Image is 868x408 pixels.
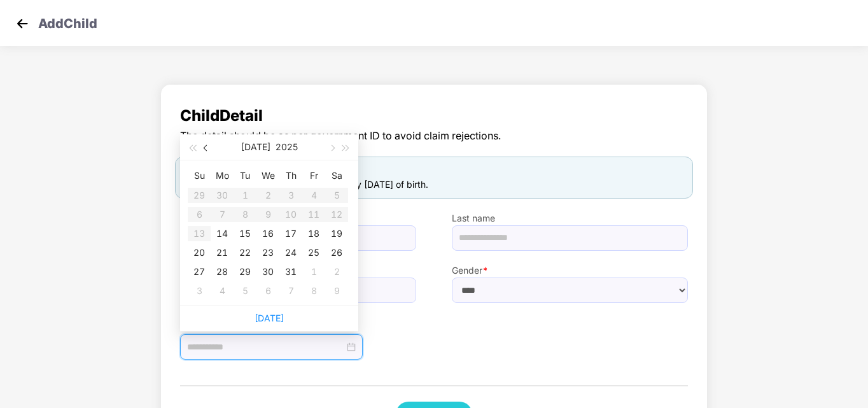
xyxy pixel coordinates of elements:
td: 2025-08-08 [302,281,325,300]
td: 2025-07-15 [234,224,256,243]
div: 8 [306,283,321,299]
td: 2025-07-28 [211,262,234,281]
div: 16 [260,226,276,241]
td: 2025-08-07 [279,281,302,300]
th: Tu [234,165,256,186]
button: 2025 [276,134,298,160]
a: [DATE] [255,313,284,323]
td: 2025-07-21 [211,243,234,262]
div: 30 [260,264,276,279]
div: 2 [329,264,344,279]
div: 7 [283,283,298,299]
div: 4 [214,283,230,299]
td: 2025-08-09 [325,281,348,300]
div: 19 [329,226,344,241]
th: Sa [325,165,348,186]
td: 2025-07-17 [279,224,302,243]
div: 21 [214,245,230,260]
div: 6 [260,283,276,299]
div: 9 [329,283,344,299]
div: 5 [237,283,253,299]
div: 27 [192,264,207,279]
div: 23 [260,245,276,260]
th: We [256,165,279,186]
td: 2025-08-06 [256,281,279,300]
div: 31 [283,264,298,279]
th: Th [279,165,302,186]
div: 22 [237,245,253,260]
img: svg+xml;base64,PHN2ZyB4bWxucz0iaHR0cDovL3d3dy53My5vcmcvMjAwMC9zdmciIHdpZHRoPSIzMCIgaGVpZ2h0PSIzMC... [13,14,32,33]
th: Su [188,165,211,186]
div: 28 [214,264,230,279]
label: Last name [452,211,688,225]
td: 2025-07-27 [188,262,211,281]
label: Gender [452,264,688,278]
div: 29 [237,264,253,279]
td: 2025-07-30 [256,262,279,281]
div: 26 [329,245,344,260]
div: 15 [237,226,253,241]
td: 2025-08-01 [302,262,325,281]
div: 25 [306,245,321,260]
td: 2025-07-31 [279,262,302,281]
td: 2025-08-03 [188,281,211,300]
div: 24 [283,245,298,260]
td: 2025-07-25 [302,243,325,262]
div: 14 [214,226,230,241]
p: Add Child [38,14,97,29]
td: 2025-08-04 [211,281,234,300]
button: [DATE] [241,134,270,160]
td: 2025-07-18 [302,224,325,243]
div: 18 [306,226,321,241]
th: Fr [302,165,325,186]
td: 2025-07-20 [188,243,211,262]
td: 2025-08-02 [325,262,348,281]
td: 2025-07-19 [325,224,348,243]
td: 2025-07-14 [211,224,234,243]
td: 2025-07-26 [325,243,348,262]
div: 20 [192,245,207,260]
td: 2025-07-23 [256,243,279,262]
div: 17 [283,226,298,241]
td: 2025-07-16 [256,224,279,243]
div: 3 [192,283,207,299]
td: 2025-07-24 [279,243,302,262]
th: Mo [211,165,234,186]
td: 2025-08-05 [234,281,256,300]
span: The detail should be as per government ID to avoid claim rejections. [180,128,688,144]
td: 2025-07-22 [234,243,256,262]
span: Child Detail [180,104,688,128]
td: 2025-07-29 [234,262,256,281]
div: 1 [306,264,321,279]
